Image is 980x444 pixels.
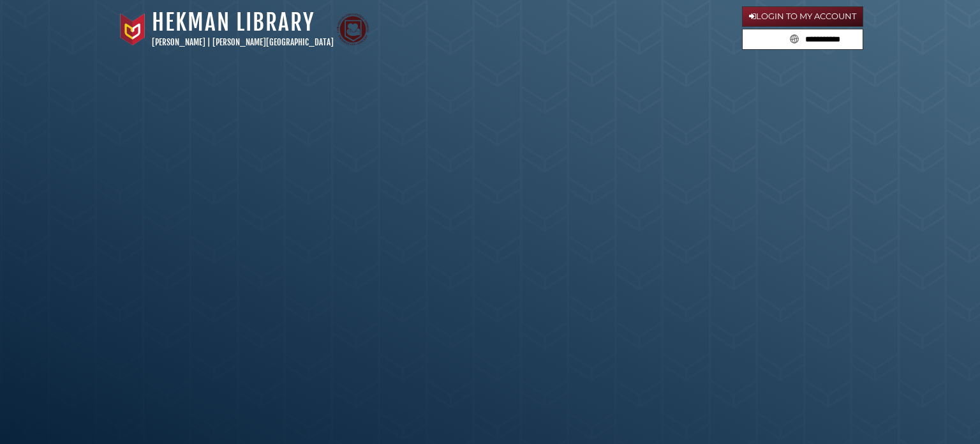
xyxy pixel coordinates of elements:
a: [PERSON_NAME] [152,37,205,47]
img: Calvin University [117,13,149,45]
a: [PERSON_NAME][GEOGRAPHIC_DATA] [212,37,334,47]
form: Search library guides, policies, and FAQs. [742,29,863,50]
img: Calvin Theological Seminary [337,13,369,45]
a: Hekman Library [152,8,315,36]
a: Login to My Account [742,6,863,27]
span: | [207,37,211,47]
button: Search [786,29,803,47]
